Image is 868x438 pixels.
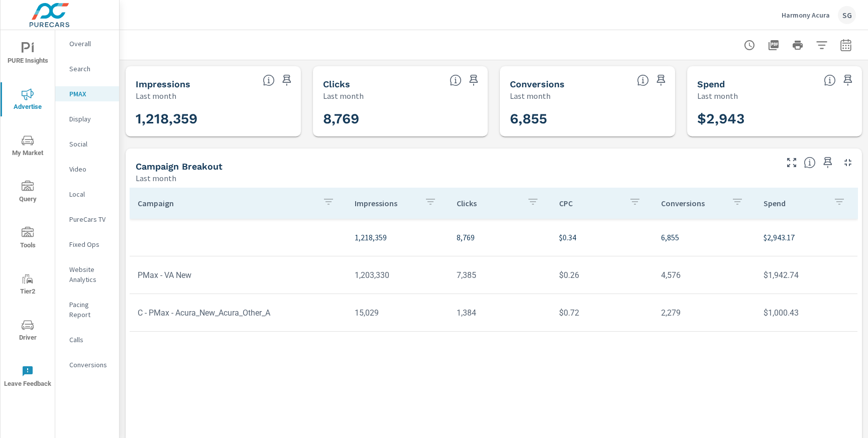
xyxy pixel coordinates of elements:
span: The number of times an ad was shown on your behalf. [263,74,275,86]
td: PMax - VA New [130,262,347,288]
span: Save this to your personalized report [820,155,836,171]
p: Campaign [138,198,314,208]
p: Pacing Report [69,300,111,320]
span: PURE Insights [4,42,52,67]
p: Clicks [457,198,518,208]
p: Website Analytics [69,264,111,284]
span: Driver [4,319,52,344]
p: Last month [136,90,176,102]
div: Fixed Ops [55,237,119,252]
button: Select Date Range [836,35,856,55]
p: Calls [69,335,111,345]
div: Overall [55,36,119,51]
p: Last month [510,90,551,102]
p: Overall [69,39,111,49]
div: Display [55,111,119,126]
p: PMAX [69,89,111,99]
p: Harmony Acura [782,11,830,20]
td: C - PMax - Acura_New_Acura_Other_A [130,300,347,326]
p: CPC [559,198,621,208]
div: PMAX [55,86,119,101]
td: 15,029 [347,300,449,326]
div: SG [838,6,856,24]
button: Apply Filters [812,35,832,55]
div: Social [55,136,119,152]
div: nav menu [1,30,55,399]
td: 7,385 [449,262,551,288]
h5: Campaign Breakout [136,161,223,172]
p: Display [69,114,111,124]
span: Total Conversions include Actions, Leads and Unmapped. [637,74,649,86]
p: Social [69,139,111,149]
h3: 1,218,359 [136,110,291,127]
td: 1,203,330 [347,262,449,288]
span: Save this to your personalized report [466,72,482,88]
div: Video [55,162,119,177]
span: Tier2 [4,273,52,298]
p: Local [69,189,111,199]
p: Last month [697,90,738,102]
h3: $2,943 [697,110,852,127]
div: Calls [55,332,119,347]
h3: 8,769 [323,110,478,127]
span: Query [4,181,52,205]
h5: Spend [697,79,725,89]
td: 1,384 [449,300,551,326]
p: 6,855 [661,231,747,243]
span: My Market [4,134,52,159]
div: Website Analytics [55,262,119,287]
p: 8,769 [457,231,542,243]
span: Save this to your personalized report [279,72,295,88]
p: 1,218,359 [355,231,441,243]
p: Spend [764,198,825,208]
h3: 6,855 [510,110,665,127]
p: Impressions [355,198,416,208]
span: The amount of money spent on advertising during the period. [824,74,836,86]
div: Search [55,61,119,76]
button: Minimize Widget [840,155,856,171]
p: Last month [323,90,364,102]
span: Tools [4,227,52,251]
span: This is a summary of PMAX performance results by campaign. Each column can be sorted. [804,157,816,169]
span: The number of times an ad was clicked by a consumer. [450,74,462,86]
p: $2,943.17 [764,231,849,243]
p: Fixed Ops [69,239,111,249]
div: Conversions [55,357,119,372]
span: Save this to your personalized report [653,72,669,88]
h5: Clicks [323,79,350,89]
p: Conversions [661,198,723,208]
p: PureCars TV [69,214,111,224]
button: Print Report [788,35,808,55]
p: $0.34 [559,231,645,243]
div: Local [55,187,119,202]
p: Search [69,64,111,74]
button: Make Fullscreen [784,155,800,171]
td: 4,576 [653,262,755,288]
span: Advertise [4,88,52,113]
p: Video [69,164,111,174]
span: Leave Feedback [4,365,52,390]
td: $1,000.43 [755,300,857,326]
td: $0.26 [551,262,653,288]
td: $0.72 [551,300,653,326]
div: Pacing Report [55,297,119,322]
h5: Impressions [136,79,190,89]
div: PureCars TV [55,212,119,227]
span: Save this to your personalized report [840,72,856,88]
p: Conversions [69,360,111,370]
h5: Conversions [510,79,565,89]
td: $1,942.74 [755,262,857,288]
p: Last month [136,172,176,184]
td: 2,279 [653,300,755,326]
